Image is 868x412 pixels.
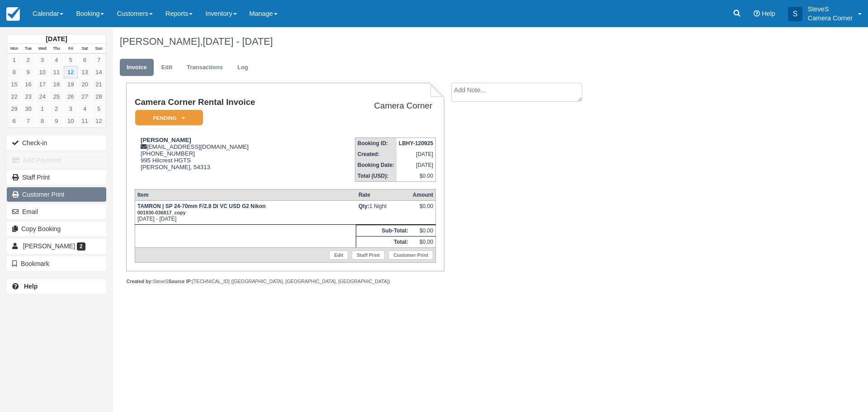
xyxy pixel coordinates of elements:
img: checkfront-main-nav-mini-logo.png [6,7,20,21]
th: Booking Date: [355,160,396,170]
a: 6 [7,115,21,127]
a: 8 [35,115,49,127]
a: 17 [35,78,49,90]
strong: [DATE] [46,35,67,43]
th: Fri [64,44,78,54]
a: 13 [78,66,92,78]
em: Pending [135,110,203,126]
a: 15 [7,78,21,90]
p: SteveS [808,5,853,14]
span: 2 [77,242,85,251]
a: 30 [21,103,35,115]
th: Item [135,189,356,201]
button: Check-in [7,136,106,150]
h1: Camera Corner Rental Invoice [135,98,315,107]
a: 9 [49,115,63,127]
div: SteveS [TECHNICAL_ID] ([GEOGRAPHIC_DATA], [GEOGRAPHIC_DATA], [GEOGRAPHIC_DATA]) [126,278,444,285]
a: Edit [329,251,348,260]
a: 4 [49,54,63,66]
a: Invoice [120,59,154,76]
th: Sub-Total: [356,225,410,237]
a: 2 [21,54,35,66]
a: Transactions [180,59,230,76]
th: Sat [78,44,92,54]
th: Wed [35,44,49,54]
th: Created: [355,149,396,160]
a: 24 [35,90,49,103]
span: Help [762,10,775,17]
a: Staff Print [352,251,385,260]
th: Total (USD): [355,170,396,182]
strong: TAMRON | SP 24-70mm F/2.8 Di VC USD G2 Nikon [137,203,266,216]
a: Customer Print [388,251,433,260]
span: [DATE] - [DATE] [203,36,273,47]
a: 2 [49,103,63,115]
a: 4 [78,103,92,115]
a: 25 [49,90,63,103]
a: 10 [64,115,78,127]
th: Mon [7,44,21,54]
a: 1 [35,103,49,115]
button: Copy Booking [7,222,106,236]
a: Customer Print [7,187,106,202]
a: 11 [78,115,92,127]
a: 20 [78,78,92,90]
a: 18 [49,78,63,90]
a: 5 [64,54,78,66]
strong: Qty [359,203,369,209]
td: 1 Night [356,201,410,225]
h1: [PERSON_NAME], [120,36,757,47]
a: 6 [78,54,92,66]
button: Email [7,204,106,219]
th: Sun [92,44,106,54]
td: $0.00 [396,170,436,182]
strong: [PERSON_NAME] [141,137,191,143]
a: 1 [7,54,21,66]
a: 19 [64,78,78,90]
small: 001930-036817_copy [137,210,186,215]
a: 9 [21,66,35,78]
a: 21 [92,78,106,90]
b: Help [24,283,38,290]
th: Booking ID: [355,138,396,149]
a: 12 [64,66,78,78]
td: $0.00 [410,225,436,237]
a: 8 [7,66,21,78]
th: Rate [356,189,410,201]
i: Help [754,10,760,17]
p: Camera Corner [808,14,853,23]
strong: Source IP: [168,279,192,284]
td: [DATE] [396,149,436,160]
a: 23 [21,90,35,103]
a: 3 [64,103,78,115]
h2: Camera Corner [318,101,432,111]
a: Log [231,59,255,76]
button: Bookmark [7,256,106,271]
td: $0.00 [410,237,436,248]
a: 26 [64,90,78,103]
a: [PERSON_NAME] 2 [7,239,106,253]
a: 10 [35,66,49,78]
div: S [788,7,802,21]
div: $0.00 [413,203,433,217]
td: [DATE] - [DATE] [135,201,356,225]
th: Thu [49,44,63,54]
strong: Created by: [126,279,153,284]
a: 27 [78,90,92,103]
a: Pending [135,109,200,126]
a: 28 [92,90,106,103]
th: Total: [356,237,410,248]
a: 12 [92,115,106,127]
th: Tue [21,44,35,54]
span: [PERSON_NAME] [23,242,75,250]
div: [EMAIL_ADDRESS][DOMAIN_NAME] [PHONE_NUMBER] 995 Hilcrest HGTS [PERSON_NAME], 54313 [135,137,315,182]
button: Add Payment [7,153,106,167]
a: Help [7,279,106,294]
a: 11 [49,66,63,78]
th: Amount [410,189,436,201]
a: 14 [92,66,106,78]
a: 7 [92,54,106,66]
strong: LBHY-120925 [399,140,433,147]
a: Staff Print [7,170,106,185]
a: 29 [7,103,21,115]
